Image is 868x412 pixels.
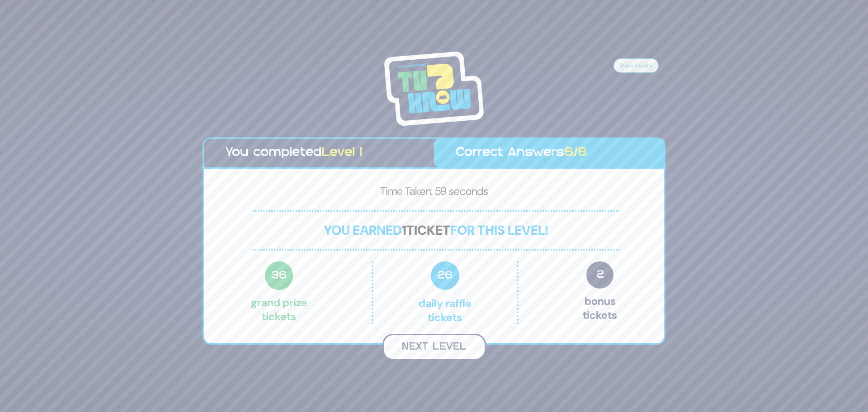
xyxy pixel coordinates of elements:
span: 2 [586,261,613,289]
span: 1 [402,222,406,239]
button: Share Credits [613,58,659,73]
span: Level 1 [321,147,362,159]
p: You completed [226,143,412,163]
span: ticket [406,222,450,239]
span: 26 [431,261,459,290]
p: Correct Answers [456,143,642,163]
p: Time Taken: 59 seconds [218,183,650,203]
p: Grand Prize tickets [251,261,307,324]
p: Bonus tickets [583,261,617,324]
img: Tournament Logo [384,52,484,126]
span: You earned for this level! [324,222,548,239]
span: 6/8 [564,147,587,159]
button: Next Level [382,334,486,360]
p: Daily Raffle tickets [392,261,497,324]
span: 36 [265,261,293,290]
